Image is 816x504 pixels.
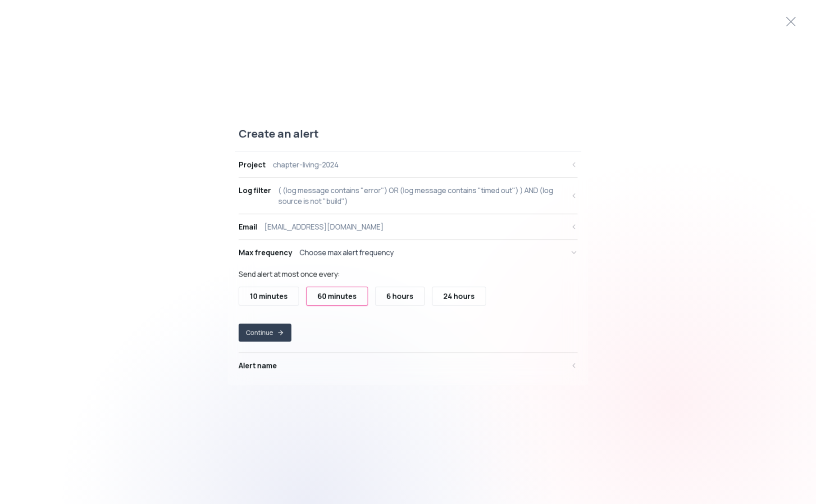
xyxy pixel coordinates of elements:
div: 60 minutes [318,291,357,301]
button: Log filter( (log message contains "error") OR (log message contains "timed out") ) AND (log sourc... [239,177,578,213]
div: Max frequencyChoose max alert frequency [239,265,578,352]
button: 10 minutes [239,286,299,305]
div: 10 minutes [250,291,288,301]
button: Projectchapter-living-2024 [239,152,578,177]
button: Email[EMAIL_ADDRESS][DOMAIN_NAME] [239,214,578,239]
div: 6 hours [387,291,414,301]
button: 24 hours [432,286,486,305]
button: Max frequencyChoose max alert frequency [239,240,578,265]
div: Create an alert [235,126,581,152]
button: Continue [239,323,292,341]
div: Log filter [239,185,271,195]
button: Alert name [239,353,578,378]
button: 60 minutes [306,286,368,305]
div: chapter-living-2024 [273,159,339,170]
div: Alert name [239,360,277,371]
div: ( (log message contains "error") OR (log message contains "timed out") ) AND (log source is not "... [278,185,565,206]
div: Max frequency [239,247,292,258]
button: 6 hours [375,286,425,305]
div: Choose max alert frequency [300,247,394,258]
div: 24 hours [443,291,475,301]
div: Project [239,159,266,170]
div: Email [239,221,257,232]
div: [EMAIL_ADDRESS][DOMAIN_NAME] [264,221,384,232]
label: Send alert at most once every: [239,269,340,279]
